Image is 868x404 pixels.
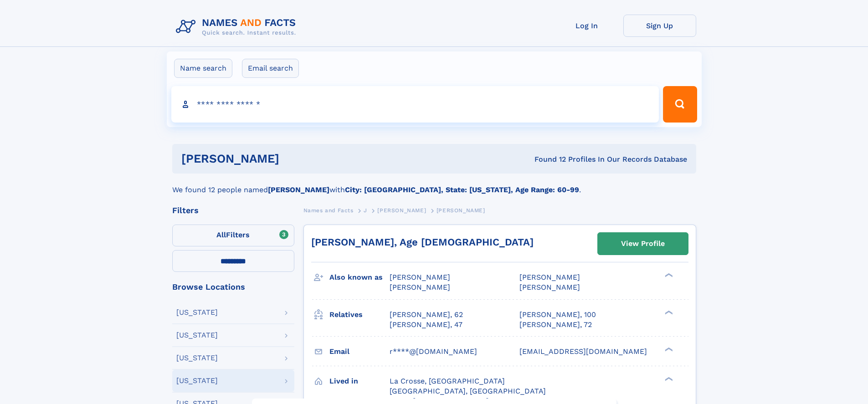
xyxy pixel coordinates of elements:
a: Names and Facts [303,205,354,216]
a: J [364,205,367,216]
span: [PERSON_NAME] [390,283,450,291]
h3: Lived in [329,373,390,389]
div: [US_STATE] [176,354,218,362]
a: [PERSON_NAME], 72 [519,320,592,330]
div: [US_STATE] [176,332,218,339]
span: [PERSON_NAME] [377,207,426,214]
div: ❯ [663,376,673,382]
a: Sign Up [623,15,696,37]
label: Email search [242,59,299,78]
a: [PERSON_NAME], Age [DEMOGRAPHIC_DATA] [311,236,534,248]
input: search input [171,86,659,123]
span: J [364,207,367,214]
div: [US_STATE] [176,377,218,384]
div: ❯ [663,309,673,315]
img: Logo Names and Facts [172,15,303,39]
h1: [PERSON_NAME] [181,153,407,164]
span: [PERSON_NAME] [390,273,450,281]
h3: Also known as [329,270,390,285]
span: [PERSON_NAME] [519,273,580,281]
h3: Email [329,344,390,359]
b: [PERSON_NAME] [268,185,329,194]
a: [PERSON_NAME], 100 [519,310,596,320]
label: Filters [172,225,294,246]
div: View Profile [621,233,665,254]
div: Filters [172,206,294,215]
a: Log In [550,15,623,37]
div: ❯ [663,272,673,278]
a: [PERSON_NAME], 47 [390,320,462,330]
label: Name search [174,59,232,78]
div: [US_STATE] [176,309,218,316]
span: [EMAIL_ADDRESS][DOMAIN_NAME] [519,347,647,356]
span: [GEOGRAPHIC_DATA], [GEOGRAPHIC_DATA] [390,387,546,395]
span: La Crosse, [GEOGRAPHIC_DATA] [390,377,505,385]
div: ❯ [663,346,673,352]
span: [PERSON_NAME] [519,283,580,291]
div: Found 12 Profiles In Our Records Database [407,154,687,164]
button: Search Button [663,86,697,123]
div: Browse Locations [172,283,294,291]
h3: Relatives [329,307,390,322]
a: [PERSON_NAME] [377,205,426,216]
a: View Profile [598,233,688,255]
span: [PERSON_NAME] [437,207,485,214]
div: We found 12 people named with . [172,174,696,195]
span: All [216,230,226,239]
a: [PERSON_NAME], 62 [390,310,463,320]
b: City: [GEOGRAPHIC_DATA], State: [US_STATE], Age Range: 60-99 [345,185,579,194]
